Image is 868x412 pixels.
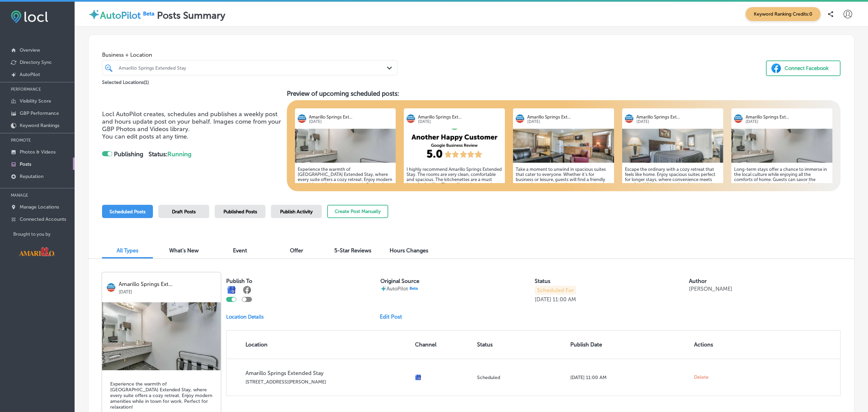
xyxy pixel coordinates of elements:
[418,120,502,124] p: [DATE]
[412,330,474,359] th: Channel
[766,60,841,76] button: Connect Facebook
[513,129,614,163] img: 1754678175e3fb846d-de0d-4381-89d0-5cdb84b296e3_2025-03-19.jpg
[535,296,551,303] p: [DATE]
[309,120,393,124] p: [DATE]
[746,120,830,124] p: [DATE]
[694,374,709,380] span: Delete
[553,296,576,303] p: 11:00 AM
[380,286,387,292] img: autopilot-icon
[390,247,428,254] span: Hours Changes
[20,174,43,179] p: Reputation
[226,278,252,284] label: Publish To
[102,110,281,133] span: Locl AutoPilot creates, schedules and publishes a weekly post and hours update post on your behal...
[114,150,143,158] strong: Publishing
[226,330,412,359] th: Location
[380,278,419,284] label: Original Source
[20,59,52,65] p: Directory Sync
[516,114,524,123] img: logo
[334,247,371,254] span: 5-Star Reviews
[149,150,192,158] strong: Status:
[408,286,420,291] img: Beta
[380,314,408,320] a: Edit Post
[636,120,721,124] p: [DATE]
[404,129,505,163] img: 8d0c54fd-301d-4e9f-af74-9c7c5f87c08a.png
[169,247,199,254] span: What's New
[298,167,393,208] h5: Experience the warmth of [GEOGRAPHIC_DATA] Extended Stay, where every suite offers a cozy retreat...
[20,47,40,53] p: Overview
[102,52,397,58] span: Business + Location
[223,209,257,215] span: Published Posts
[119,281,216,287] p: Amarillo Springs Ext...
[407,114,415,123] img: logo
[527,114,611,120] p: Amarillo Springs Ext...
[516,167,611,213] h5: Take a moment to unwind in spacious suites that cater to everyone. Whether it’s for business or l...
[418,114,502,120] p: Amarillo Springs Ext...
[172,209,196,215] span: Draft Posts
[102,302,221,370] img: 1754678176f6d26df5-8f60-44b6-b6bd-eefb620fa402_2025-03-19.jpg
[691,330,741,359] th: Actions
[636,114,721,120] p: Amarillo Springs Ext...
[309,114,393,120] p: Amarillo Springs Ext...
[290,247,303,254] span: Offer
[387,286,420,292] p: AutoPilot
[102,133,189,140] span: You can edit posts at any time.
[100,10,141,21] label: AutoPilot
[119,65,388,71] div: Amarillo Springs Extended Stay
[734,167,830,223] h5: Long-term stays offer a chance to immerse in the local culture while enjoying all the comforts of...
[474,330,567,359] th: Status
[731,129,832,163] img: 1754678176f6d26df5-8f60-44b6-b6bd-eefb620fa402_2025-03-19.jpg
[88,8,100,20] img: autopilot-icon
[157,10,225,21] label: Posts Summary
[287,90,841,97] h3: Preview of upcoming scheduled posts:
[20,161,31,167] p: Posts
[625,114,633,123] img: logo
[527,120,611,124] p: [DATE]
[477,375,565,380] p: Scheduled
[107,283,115,292] img: logo
[535,286,576,295] p: Scheduled For
[245,379,410,385] p: [STREET_ADDRESS][PERSON_NAME]
[568,330,692,359] th: Publish Date
[13,232,75,237] p: Brought to you by
[407,167,502,202] h5: I highly recommend Amarillo Springs Extended Stay. The rooms are very clean, comfortable and spac...
[117,247,138,254] span: All Types
[280,209,313,215] span: Publish Activity
[119,287,216,294] p: [DATE]
[746,7,821,21] span: Keyword Ranking Credits: 0
[689,286,732,292] p: [PERSON_NAME]
[785,63,829,73] div: Connect Facebook
[734,114,743,123] img: logo
[226,314,264,320] p: Location Details
[233,247,247,254] span: Event
[622,129,723,163] img: 175467817458c3e67e-c3be-407e-9568-3515ba322495_2025-03-19.jpg
[20,204,59,210] p: Manage Locations
[295,129,396,163] img: 1754678176f6d26df5-8f60-44b6-b6bd-eefb620fa402_2025-03-19.jpg
[110,209,145,215] span: Scheduled Posts
[535,278,550,284] label: Status
[298,114,306,123] img: logo
[20,149,56,155] p: Photos & Videos
[570,375,689,380] p: [DATE] 11:00 AM
[20,72,40,77] p: AutoPilot
[141,10,157,17] img: Beta
[625,167,721,223] h5: Escape the ordinary with a cozy retreat that feels like home. Enjoy spacious suites perfect for l...
[20,98,51,104] p: Visibility Score
[746,114,830,120] p: Amarillo Springs Ext...
[245,370,410,376] p: Amarillo Springs Extended Stay
[327,205,388,218] button: Create Post Manually
[20,123,59,128] p: Keyword Rankings
[13,242,61,261] img: Visit Amarillo
[20,216,66,222] p: Connected Accounts
[167,150,192,158] span: Running
[689,278,707,284] label: Author
[102,77,149,85] p: Selected Locations ( 1 )
[20,110,59,116] p: GBP Performance
[11,11,48,23] img: fda3e92497d09a02dc62c9cd864e3231.png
